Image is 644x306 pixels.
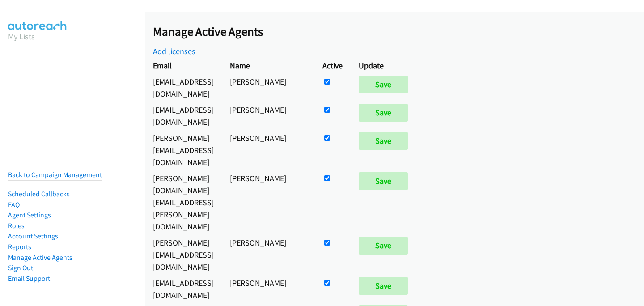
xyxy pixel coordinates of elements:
td: [PERSON_NAME][EMAIL_ADDRESS][DOMAIN_NAME] [145,130,222,170]
h2: Manage Active Agents [153,24,644,39]
td: [PERSON_NAME] [222,234,314,275]
a: Roles [8,221,25,230]
th: Update [351,57,420,73]
th: Active [314,57,351,73]
td: [PERSON_NAME] [222,102,314,130]
td: [PERSON_NAME] [222,170,314,234]
iframe: Resource Center [619,117,644,188]
input: Save [359,76,408,93]
td: [PERSON_NAME][DOMAIN_NAME][EMAIL_ADDRESS][PERSON_NAME][DOMAIN_NAME] [145,170,222,234]
input: Save [359,132,408,150]
td: [EMAIL_ADDRESS][DOMAIN_NAME] [145,102,222,130]
input: Save [359,104,408,122]
a: Add licenses [153,46,195,56]
td: [PERSON_NAME] [222,73,314,102]
td: [PERSON_NAME][EMAIL_ADDRESS][DOMAIN_NAME] [145,234,222,275]
td: [PERSON_NAME] [222,130,314,170]
input: Save [359,237,408,255]
a: Scheduled Callbacks [8,190,70,198]
input: Save [359,277,408,295]
a: Reports [8,242,31,251]
a: Agent Settings [8,211,51,219]
td: [EMAIL_ADDRESS][DOMAIN_NAME] [145,275,222,303]
a: Email Support [8,274,50,283]
td: [EMAIL_ADDRESS][DOMAIN_NAME] [145,73,222,102]
a: Sign Out [8,263,33,272]
td: [PERSON_NAME] [222,275,314,303]
th: Name [222,57,314,73]
a: Back to Campaign Management [8,170,102,179]
a: Account Settings [8,232,58,240]
a: My Lists [8,31,35,42]
a: FAQ [8,200,20,209]
a: Manage Active Agents [8,253,72,262]
th: Email [145,57,222,73]
input: Save [359,172,408,190]
iframe: Checklist [568,267,637,299]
